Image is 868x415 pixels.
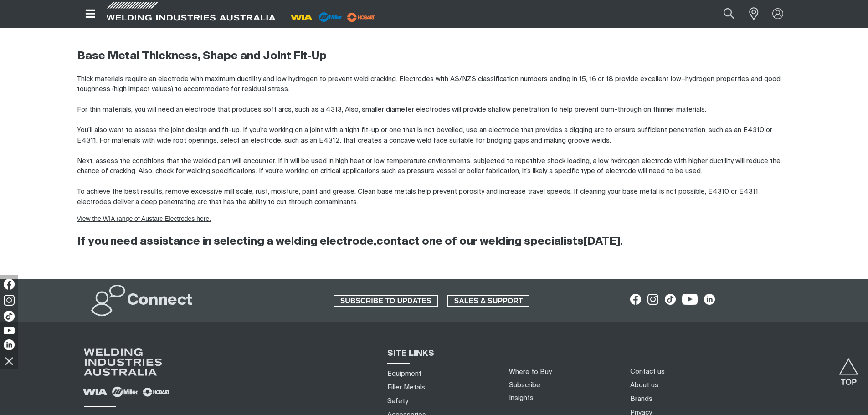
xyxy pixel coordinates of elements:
a: Insights [509,395,534,401]
a: Where to Buy [509,369,552,375]
img: miller [344,10,378,24]
a: Brands [630,394,652,404]
a: SALES & SUPPORT [447,295,530,307]
input: Product name or item number... [702,4,744,24]
a: View the WIA range of Austarc Electrodes here. [77,215,211,222]
a: Contact us [630,367,665,376]
span: SUBSCRIBE TO UPDATES [334,295,437,307]
button: Search products [714,4,745,24]
span: SALES & SUPPORT [448,295,529,307]
h3: Base Metal Thickness, Shape and Joint Fit-Up [77,49,791,63]
p: An AC compatible electrode, such as an E4313, produces a soft arc with medium penetration and sho... [77,18,791,38]
img: Facebook [4,279,15,290]
img: hide socials [1,353,17,369]
img: LinkedIn [4,339,15,350]
img: YouTube [4,327,15,334]
h3: If you need assistance in selecting a welding electrode, [DATE]. [77,235,791,249]
img: TikTok [4,311,15,322]
a: contact one of our welding specialists [376,236,584,247]
a: miller [344,14,378,20]
a: Safety [387,396,408,406]
a: About us [630,380,658,390]
img: Instagram [4,295,15,306]
h2: Connect [127,291,193,311]
button: Scroll to top [838,358,859,379]
a: Subscribe [509,382,540,389]
p: Thick materials require an electrode with maximum ductility and low hydrogen to prevent weld crac... [77,74,791,208]
a: Equipment [387,369,421,379]
a: Filler Metals [387,383,425,392]
span: SITE LINKS [387,349,434,358]
a: SUBSCRIBE TO UPDATES [334,295,438,307]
